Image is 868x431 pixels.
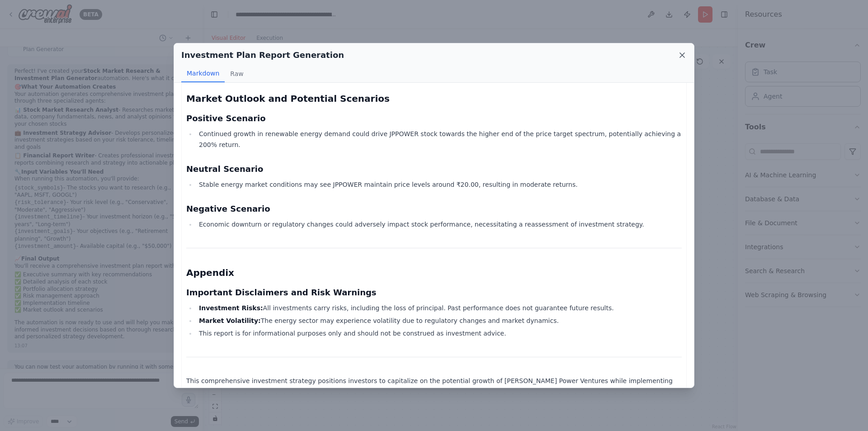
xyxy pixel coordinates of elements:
[196,303,682,313] li: All investments carry risks, including the loss of principal. Past performance does not guarantee...
[196,128,682,150] li: Continued growth in renewable energy demand could drive JPPOWER stock towards the higher end of t...
[186,375,682,408] p: This comprehensive investment strategy positions investors to capitalize on the potential growth ...
[186,163,682,175] h3: Neutral Scenario
[196,315,682,326] li: The energy sector may experience volatility due to regulatory changes and market dynamics.
[225,65,249,82] button: Raw
[199,317,261,324] strong: Market Volatility:
[186,286,682,299] h3: Important Disclaimers and Risk Warnings
[186,203,682,215] h3: Negative Scenario
[181,49,344,62] h2: Investment Plan Report Generation
[199,304,263,312] strong: Investment Risks:
[186,92,682,105] h2: Market Outlook and Potential Scenarios
[196,219,682,230] li: Economic downturn or regulatory changes could adversely impact stock performance, necessitating a...
[181,65,225,82] button: Markdown
[186,266,682,279] h2: Appendix
[196,179,682,190] li: Stable energy market conditions may see JPPOWER maintain price levels around ₹20.00, resulting in...
[186,112,682,125] h3: Positive Scenario
[196,328,682,339] li: This report is for informational purposes only and should not be construed as investment advice.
